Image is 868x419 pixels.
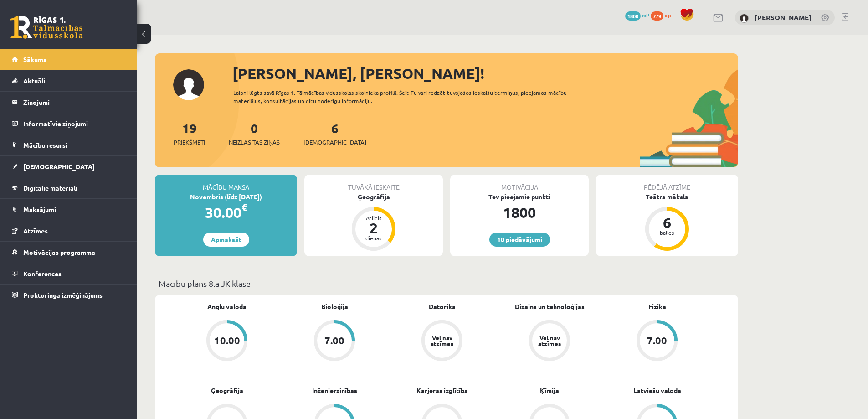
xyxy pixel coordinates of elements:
[12,156,125,177] a: [DEMOGRAPHIC_DATA]
[625,11,641,21] span: 1800
[174,138,205,147] span: Priekšmeti
[642,11,649,19] span: mP
[23,55,46,63] span: Sākums
[229,120,280,147] a: 0Neizlasītās ziņas
[303,120,366,147] a: 6[DEMOGRAPHIC_DATA]
[515,302,585,311] a: Dizains un tehnoloģijas
[596,192,738,202] div: Teātra māksla
[489,233,550,247] a: 10 piedāvājumi
[23,184,77,192] span: Digitālie materiāli
[648,302,666,311] a: Fizika
[324,336,344,346] div: 7.00
[360,215,387,221] div: Atlicis
[633,386,681,395] a: Latviešu valoda
[304,192,443,252] a: Ģeogrāfija Atlicis 2 dienas
[23,199,125,220] legend: Maksājumi
[651,11,675,19] a: 779 xp
[23,141,67,149] span: Mācību resursi
[496,320,603,363] a: Vēl nav atzīmes
[416,386,468,395] a: Karjeras izglītība
[155,175,297,192] div: Mācību maksa
[429,335,455,347] div: Vēl nav atzīmes
[537,335,562,347] div: Vēl nav atzīmes
[12,49,125,70] a: Sākums
[540,386,559,395] a: Ķīmija
[360,235,387,241] div: dienas
[23,227,48,235] span: Atzīmes
[233,88,583,105] div: Laipni lūgts savā Rīgas 1. Tālmācības vidusskolas skolnieka profilā. Šeit Tu vari redzēt tuvojošo...
[23,248,95,256] span: Motivācijas programma
[159,277,734,290] p: Mācību plāns 8.a JK klase
[647,336,667,346] div: 7.00
[241,201,247,214] span: €
[450,202,589,223] div: 1800
[23,162,95,171] span: [DEMOGRAPHIC_DATA]
[755,13,812,22] a: [PERSON_NAME]
[214,336,240,346] div: 10.00
[388,320,496,363] a: Vēl nav atzīmes
[12,113,125,134] a: Informatīvie ziņojumi
[12,285,125,305] a: Proktoringa izmēģinājums
[203,233,249,247] a: Apmaksāt
[596,192,738,252] a: Teātra māksla 6 balles
[12,134,125,155] a: Mācību resursi
[360,221,387,235] div: 2
[23,113,125,134] legend: Informatīvie ziņojumi
[174,120,205,147] a: 19Priekšmeti
[229,138,280,147] span: Neizlasītās ziņas
[155,192,297,202] div: Novembris (līdz [DATE])
[23,269,62,278] span: Konferences
[740,14,749,23] img: Endijs Antonovs
[10,16,83,39] a: Rīgas 1. Tālmācības vidusskola
[653,230,681,235] div: balles
[596,175,738,192] div: Pēdējā atzīme
[23,291,103,299] span: Proktoringa izmēģinājums
[429,302,456,311] a: Datorika
[207,302,247,311] a: Angļu valoda
[12,70,125,91] a: Aktuāli
[312,386,357,395] a: Inženierzinības
[155,202,297,223] div: 30.00
[321,302,348,311] a: Bioloģija
[281,320,388,363] a: 7.00
[450,192,589,202] div: Tev pieejamie punkti
[653,215,681,230] div: 6
[23,77,45,85] span: Aktuāli
[625,11,649,19] a: 1800 mP
[603,320,711,363] a: 7.00
[232,62,738,84] div: [PERSON_NAME], [PERSON_NAME]!
[665,11,671,19] span: xp
[12,242,125,263] a: Motivācijas programma
[211,386,243,395] a: Ģeogrāfija
[303,138,366,147] span: [DEMOGRAPHIC_DATA]
[12,220,125,241] a: Atzīmes
[173,320,281,363] a: 10.00
[304,175,443,192] div: Tuvākā ieskaite
[304,192,443,202] div: Ģeogrāfija
[450,175,589,192] div: Motivācija
[651,11,663,21] span: 779
[12,199,125,220] a: Maksājumi
[12,92,125,113] a: Ziņojumi
[12,263,125,284] a: Konferences
[23,92,125,113] legend: Ziņojumi
[12,177,125,198] a: Digitālie materiāli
